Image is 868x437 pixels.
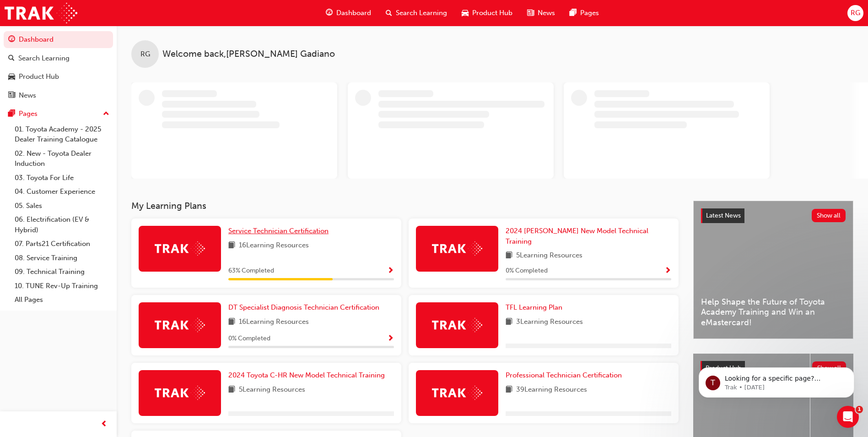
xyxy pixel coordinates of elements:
iframe: Intercom live chat [837,406,859,428]
a: Search Learning [4,50,113,67]
span: book-icon [506,317,512,328]
a: news-iconNews [520,4,562,22]
button: Show Progress [387,265,394,277]
span: search-icon [8,55,15,63]
iframe: Intercom notifications message [685,348,868,412]
span: Welcome back , [PERSON_NAME] Gadiano [162,49,335,60]
span: pages-icon [570,7,577,19]
span: guage-icon [8,36,15,44]
a: 10. TUNE Rev-Up Training [11,279,113,293]
span: pages-icon [8,110,15,118]
div: News [19,90,36,101]
span: 5 Learning Resources [239,384,305,396]
button: DashboardSearch LearningProduct HubNews [4,29,113,105]
a: 05. Sales [11,199,113,213]
button: Show all [812,209,846,222]
span: Show Progress [664,267,671,275]
a: All Pages [11,293,113,307]
span: news-icon [8,92,15,100]
img: Trak [432,318,482,332]
span: Product Hub [472,8,512,18]
span: Help Shape the Future of Toyota Academy Training and Win an eMastercard! [701,297,846,328]
span: TFL Learning Plan [506,303,562,311]
span: book-icon [228,317,235,328]
a: DT Specialist Diagnosis Technician Certification [228,302,383,313]
a: 04. Customer Experience [11,185,113,199]
a: guage-iconDashboard [318,4,378,22]
img: Trak [432,386,482,400]
a: Professional Technician Certification [506,370,625,381]
span: News [538,8,555,18]
a: 01. Toyota Academy - 2025 Dealer Training Catalogue [11,122,113,147]
span: 39 Learning Resources [516,384,587,396]
span: 63 % Completed [228,266,274,276]
span: news-icon [527,7,534,19]
span: Search Learning [396,8,447,18]
a: 09. Technical Training [11,265,113,279]
a: car-iconProduct Hub [454,4,520,22]
h3: My Learning Plans [131,201,679,211]
a: Product Hub [4,68,113,85]
span: RG [140,49,150,60]
a: Dashboard [4,31,113,48]
a: 07. Parts21 Certification [11,237,113,251]
span: up-icon [103,108,109,120]
span: book-icon [228,384,235,396]
span: book-icon [506,384,512,396]
a: 2024 [PERSON_NAME] New Model Technical Training [506,226,671,246]
span: car-icon [8,73,15,81]
span: Show Progress [387,335,394,343]
a: TFL Learning Plan [506,302,566,313]
span: Dashboard [336,8,371,18]
span: 16 Learning Resources [239,317,309,328]
a: 03. Toyota For Life [11,171,113,185]
span: 5 Learning Resources [516,250,582,262]
span: Latest News [706,212,741,219]
span: search-icon [386,7,392,19]
img: Trak [155,318,205,332]
span: Show Progress [387,267,394,275]
a: 02. New - Toyota Dealer Induction [11,147,113,171]
a: Service Technician Certification [228,226,332,236]
span: RG [851,8,860,18]
div: Pages [19,109,38,119]
img: Trak [155,241,205,256]
a: Latest NewsShow all [701,208,846,223]
img: Trak [5,3,77,23]
div: Search Learning [18,53,70,64]
span: guage-icon [326,7,333,19]
div: Product Hub [19,71,59,82]
span: 3 Learning Resources [516,317,583,328]
a: 06. Electrification (EV & Hybrid) [11,213,113,237]
span: 2024 [PERSON_NAME] New Model Technical Training [506,227,648,246]
span: book-icon [506,250,512,262]
button: Pages [4,105,113,122]
span: DT Specialist Diagnosis Technician Certification [228,303,379,311]
button: RG [847,5,863,21]
a: search-iconSearch Learning [378,4,454,22]
span: 0 % Completed [228,333,270,344]
button: Show Progress [664,265,671,277]
span: book-icon [228,240,235,251]
a: 2024 Toyota C-HR New Model Technical Training [228,370,388,381]
span: car-icon [462,7,469,19]
span: Pages [580,8,599,18]
span: Service Technician Certification [228,227,329,235]
a: pages-iconPages [562,4,606,22]
img: Trak [432,241,482,256]
span: Professional Technician Certification [506,371,622,379]
span: 2024 Toyota C-HR New Model Technical Training [228,371,385,379]
a: 08. Service Training [11,251,113,265]
a: News [4,87,113,104]
span: 0 % Completed [506,266,548,276]
span: 16 Learning Resources [239,240,309,251]
img: Trak [155,386,205,400]
a: Latest NewsShow allHelp Shape the Future of Toyota Academy Training and Win an eMastercard! [693,201,853,339]
button: Show Progress [387,333,394,344]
